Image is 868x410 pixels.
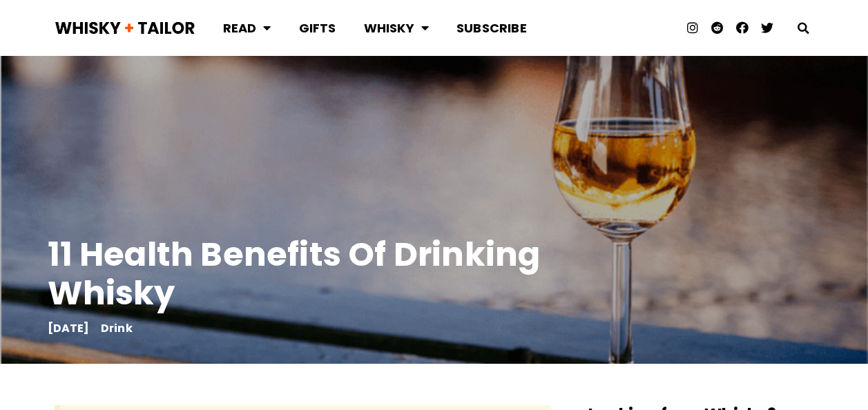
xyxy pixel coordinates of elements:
a: Drink [101,320,133,336]
img: Whisky + Tailor Logo [55,18,195,38]
a: Subscribe [443,10,541,46]
a: Whisky [350,10,443,46]
a: Gifts [285,10,350,46]
h1: 11 Health Benefits Of Drinking Whisky [48,235,600,313]
a: [DATE] [48,324,90,333]
a: Read [209,10,285,46]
